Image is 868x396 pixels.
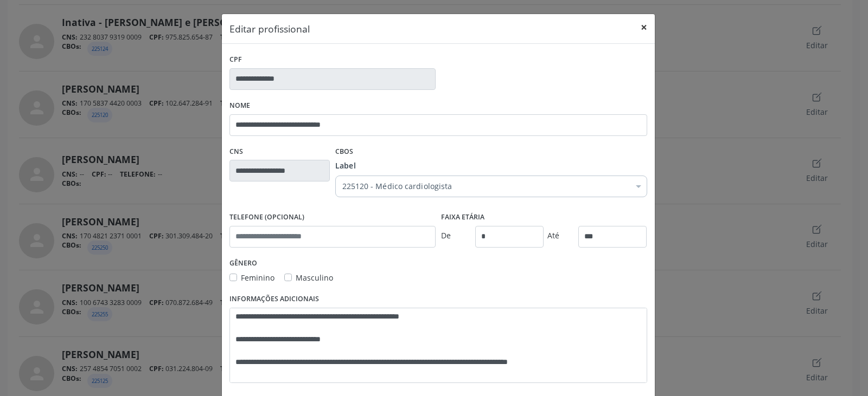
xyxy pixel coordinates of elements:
[441,226,475,241] div: De
[229,22,310,36] h5: Editar profissional
[229,144,243,160] label: CNS
[241,272,275,283] label: Feminino
[296,272,333,283] label: Masculino
[342,181,629,192] span: 225120 - Médico cardiologista
[441,209,484,226] label: Faixa etária
[229,255,257,272] label: Gênero
[335,144,353,160] label: CBOs
[633,14,655,41] button: Close
[544,226,578,241] div: Até
[229,51,242,68] label: CPF
[229,98,250,114] label: Nome
[229,291,319,308] label: Informações adicionais
[335,160,356,171] span: Label
[229,209,304,226] label: Telefone (Opcional)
